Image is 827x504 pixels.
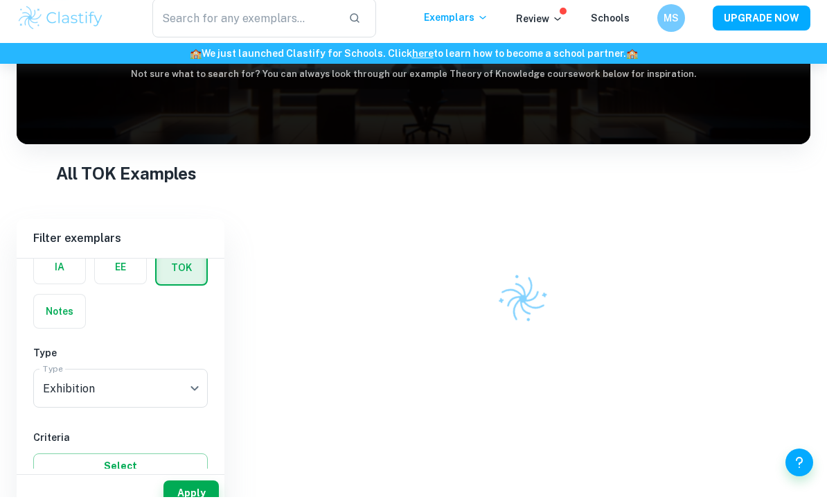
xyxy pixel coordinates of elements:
[152,6,337,44] input: Search for any exemplars...
[33,352,208,367] h6: Type
[95,257,146,290] button: EE
[516,18,563,33] p: Review
[664,17,679,33] h6: MS
[412,55,434,66] a: here
[657,11,685,39] button: MS
[626,55,638,66] span: 🏫
[33,437,208,452] h6: Criteria
[3,53,824,68] h6: We just launched Clastify for Schools. Click to learn how to become a school partner.
[424,17,488,32] p: Exemplars
[17,74,810,88] h6: Not sure what to search for? You can always look through our example Theory of Knowledge coursewo...
[34,302,85,335] button: Notes
[490,272,557,340] img: Clastify logo
[190,55,202,66] span: 🏫
[785,455,813,483] button: Help and Feedback
[17,226,224,265] h6: Filter exemplars
[17,11,105,39] img: Clastify logo
[43,370,63,381] label: Type
[157,258,206,291] button: TOK
[713,12,810,37] button: UPGRADE NOW
[33,376,208,415] div: Exhibition
[56,168,770,193] h1: All TOK Examples
[591,19,630,31] a: Schools
[34,257,85,290] button: IA
[33,460,208,485] button: Select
